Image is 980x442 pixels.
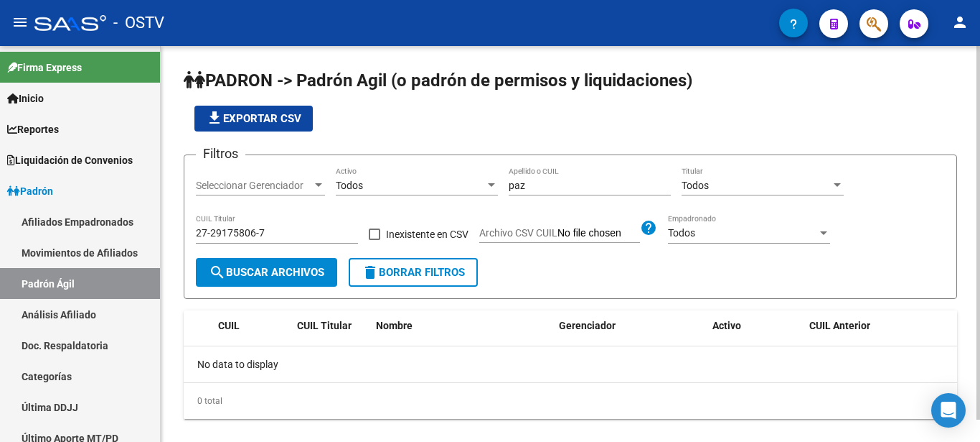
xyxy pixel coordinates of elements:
[553,310,707,341] datatable-header-cell: Gerenciador
[682,180,709,191] span: Todos
[559,320,616,331] span: Gerenciador
[809,320,870,331] span: CUIL Anterior
[184,70,692,91] span: PADRON -> Padrón Agil (o padrón de permisos y liquidaciones)
[7,183,53,199] span: Padrón
[931,393,966,428] div: Open Intercom Messenger
[212,310,291,341] datatable-header-cell: CUIL
[209,264,226,281] mat-icon: search
[362,264,379,281] mat-icon: delete
[362,266,465,279] span: Borrar Filtros
[7,152,133,168] span: Liquidación de Convenios
[7,121,59,137] span: Reportes
[196,258,337,287] button: Buscar Archivos
[218,320,240,331] span: CUIL
[479,227,557,239] span: Archivo CSV CUIL
[712,320,741,331] span: Activo
[196,180,312,192] span: Seleccionar Gerenciador
[113,7,164,39] span: - OSTV
[557,227,640,240] input: Archivo CSV CUIL
[951,14,969,31] mat-icon: person
[11,14,29,31] mat-icon: menu
[336,180,363,191] span: Todos
[184,346,957,382] div: No data to display
[7,60,82,75] span: Firma Express
[804,310,958,341] datatable-header-cell: CUIL Anterior
[640,219,657,236] mat-icon: help
[209,266,324,279] span: Buscar Archivos
[370,310,553,341] datatable-header-cell: Nombre
[291,310,370,341] datatable-header-cell: CUIL Titular
[297,320,352,331] span: CUIL Titular
[194,106,313,132] button: Exportar CSV
[668,227,695,239] span: Todos
[376,320,413,331] span: Nombre
[184,383,957,419] div: 0 total
[707,310,804,341] datatable-header-cell: Activo
[349,258,478,287] button: Borrar Filtros
[386,226,468,243] span: Inexistente en CSV
[206,112,301,125] span: Exportar CSV
[206,109,223,126] mat-icon: file_download
[196,144,245,164] h3: Filtros
[7,91,44,106] span: Inicio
